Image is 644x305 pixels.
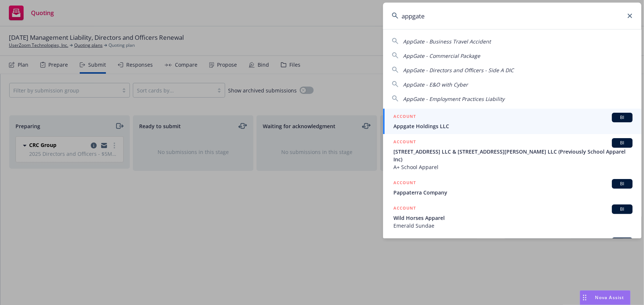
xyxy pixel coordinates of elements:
span: Pappaterra Company [393,189,633,196]
span: AppGate - Commercial Package [403,52,480,59]
h5: ACCOUNT [393,204,416,213]
span: Wild Horses Apparel [393,214,633,222]
h5: ACCOUNT [393,113,416,122]
div: Drag to move [580,291,589,305]
span: AppGate - E&O with Cyber [403,81,468,88]
h5: ACCOUNT [393,179,416,188]
span: BI [615,180,630,187]
span: BI [615,206,630,213]
h5: ACCOUNT [393,238,416,246]
input: Search... [383,3,641,29]
a: ACCOUNTBIWild Horses ApparelEmerald Sundae [383,200,641,234]
span: A+ School Apparel [393,163,633,171]
h5: ACCOUNT [393,138,416,147]
button: Nova Assist [580,290,631,305]
span: AppGate - Employment Practices Liability [403,95,504,102]
span: AppGate - Business Travel Accident [403,38,491,45]
span: Emerald Sundae [393,222,633,229]
a: ACCOUNT [383,234,641,267]
span: [STREET_ADDRESS] LLC & [STREET_ADDRESS][PERSON_NAME] LLC (Previously School Apparel Inc) [393,148,633,163]
a: ACCOUNTBIAppgate Holdings LLC [383,109,641,134]
a: ACCOUNTBI[STREET_ADDRESS] LLC & [STREET_ADDRESS][PERSON_NAME] LLC (Previously School Apparel Inc)... [383,134,641,175]
span: Nova Assist [595,294,624,301]
span: Appgate Holdings LLC [393,122,633,130]
span: AppGate - Directors and Officers - Side A DIC [403,67,514,74]
span: BI [615,114,630,121]
a: ACCOUNTBIPappaterra Company [383,175,641,200]
span: BI [615,140,630,146]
